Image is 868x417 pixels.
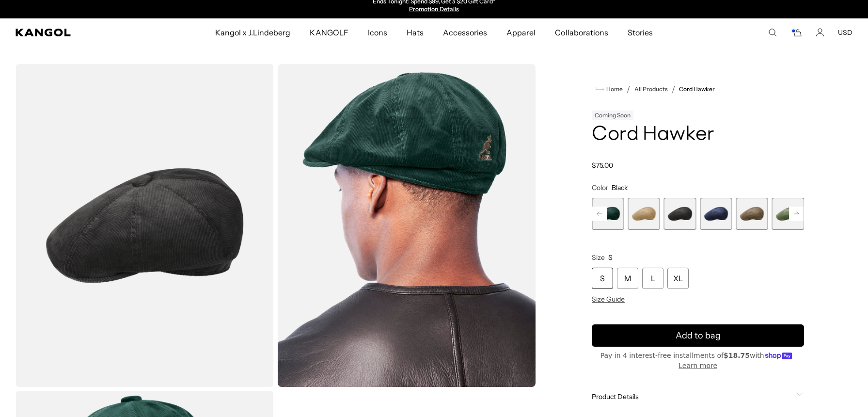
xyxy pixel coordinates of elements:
[555,18,608,47] span: Collaborations
[278,64,536,387] img: forrester
[592,268,613,289] div: S
[407,18,424,47] span: Hats
[617,268,638,289] div: M
[772,198,804,230] div: 8 of 9
[205,18,300,47] a: Kangol x J.Lindeberg
[592,253,605,262] span: Size
[368,18,387,47] span: Icons
[612,183,628,192] span: Black
[664,198,696,230] label: Black
[679,86,715,93] a: Cord Hawker
[628,18,653,47] span: Stories
[618,18,663,47] a: Stories
[628,198,660,230] label: Beige
[634,86,668,93] a: All Products
[608,253,613,262] span: S
[592,324,804,347] button: Add to bag
[628,198,660,230] div: 4 of 9
[676,329,721,342] span: Add to bag
[545,18,617,47] a: Collaborations
[592,124,804,145] h1: Cord Hawker
[215,18,291,47] span: Kangol x J.Lindeberg
[592,111,633,120] div: Coming Soon
[592,295,625,304] span: Size Guide
[736,198,768,230] div: 7 of 9
[768,28,777,37] summary: Search here
[623,83,630,95] li: /
[700,198,732,230] div: 6 of 9
[592,198,624,230] label: Forrester
[736,198,768,230] label: Nickel
[300,18,358,47] a: KANGOLF
[772,198,804,230] label: Olive
[668,83,675,95] li: /
[700,198,732,230] label: Navy
[838,28,852,37] button: USD
[358,18,397,47] a: Icons
[592,392,792,401] span: Product Details
[592,161,613,170] span: $75.00
[310,18,348,47] span: KANGOLF
[642,268,663,289] div: L
[667,268,689,289] div: XL
[592,83,804,95] nav: breadcrumbs
[604,86,623,93] span: Home
[397,18,433,47] a: Hats
[596,85,623,94] a: Home
[497,18,545,47] a: Apparel
[592,198,624,230] div: 3 of 9
[16,29,142,36] a: Kangol
[433,18,497,47] a: Accessories
[592,183,608,192] span: Color
[443,18,487,47] span: Accessories
[16,64,274,387] img: color-black
[506,18,536,47] span: Apparel
[790,28,802,37] button: Cart
[409,5,458,13] a: Promotion Details
[816,28,824,37] a: Account
[664,198,696,230] div: 5 of 9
